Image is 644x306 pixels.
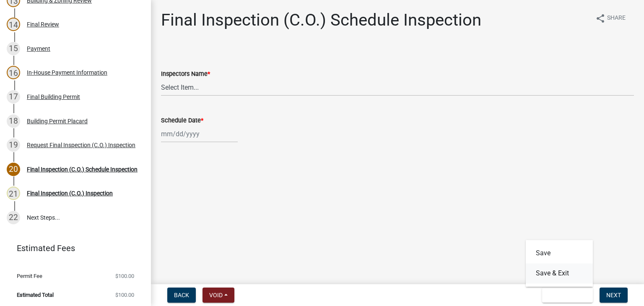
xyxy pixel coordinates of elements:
div: 14 [7,18,20,31]
div: 16 [7,66,20,79]
label: Inspectors Name [161,71,210,77]
i: share [595,13,605,23]
div: 17 [7,90,20,104]
a: Estimated Fees [7,240,138,257]
button: Next [600,288,628,303]
span: Permit Fee [17,273,42,279]
div: Final Inspection (C.O.) Inspection [27,190,113,196]
span: Void [209,292,223,298]
div: Payment [27,46,50,52]
span: $100.00 [115,273,134,279]
div: Final Review [27,21,59,27]
div: 20 [7,163,20,176]
span: $100.00 [115,292,134,298]
div: Final Building Permit [27,94,80,100]
div: 21 [7,187,20,200]
div: Request Final Inspection (C.O.) Inspection [27,142,135,148]
button: Save & Exit [526,263,593,283]
span: Estimated Total [17,292,54,298]
button: Back [167,288,196,303]
div: 18 [7,114,20,128]
button: Save & Exit [542,288,593,303]
span: Next [606,292,621,298]
h1: Final Inspection (C.O.) Schedule Inspection [161,10,481,30]
div: In-House Payment Information [27,70,107,75]
label: Schedule Date [161,118,203,124]
button: shareShare [589,10,632,26]
div: 19 [7,138,20,152]
div: 15 [7,42,20,55]
div: Save & Exit [526,240,593,287]
div: Building Permit Placard [27,118,88,124]
div: Final Inspection (C.O.) Schedule Inspection [27,166,138,172]
div: 22 [7,211,20,224]
button: Void [203,288,234,303]
span: Back [174,292,189,298]
span: Share [607,13,626,23]
button: Save [526,243,593,263]
span: Save & Exit [549,292,581,298]
input: mm/dd/yyyy [161,125,238,143]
